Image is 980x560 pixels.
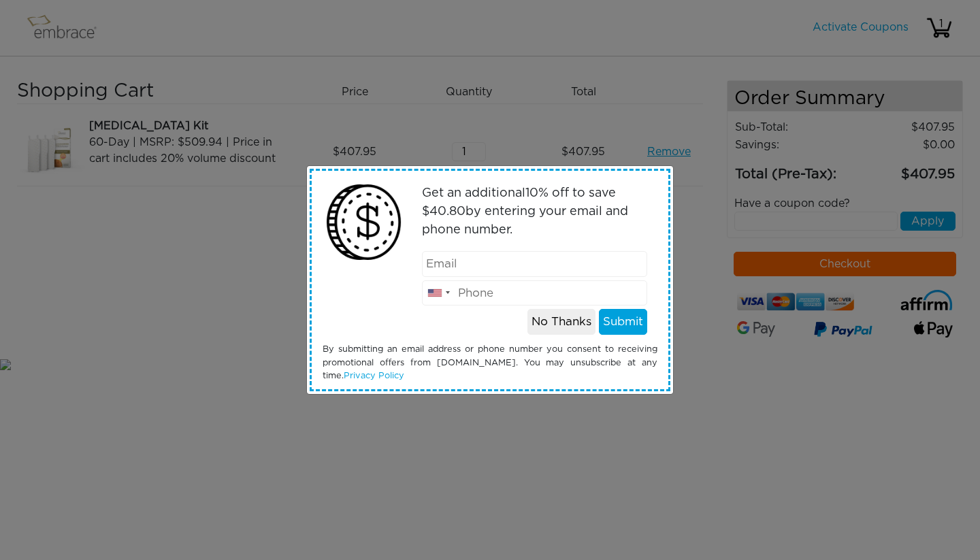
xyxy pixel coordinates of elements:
[599,309,647,335] button: Submit
[344,372,404,380] a: Privacy Policy
[422,251,648,277] input: Email
[429,205,465,218] span: 40.80
[312,343,668,382] div: By submitting an email address or phone number you consent to receiving promotional offers from [...
[319,178,408,267] img: money2.png
[527,309,595,335] button: No Thanks
[423,281,454,306] div: United States: +1
[525,187,538,199] span: 10
[422,184,648,240] p: Get an additional % off to save $ by entering your email and phone number.
[422,280,648,306] input: Phone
